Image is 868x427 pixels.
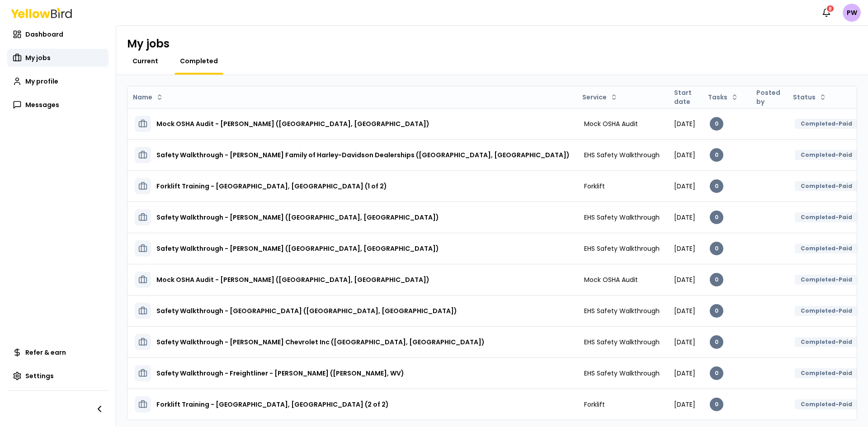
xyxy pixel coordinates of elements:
[817,4,835,22] button: 8
[7,96,108,114] a: Messages
[156,303,457,319] h3: Safety Walkthrough - [GEOGRAPHIC_DATA] ([GEOGRAPHIC_DATA], [GEOGRAPHIC_DATA])
[710,335,723,349] div: 0
[667,86,703,108] th: Start date
[710,242,723,255] div: 0
[180,56,218,66] span: Completed
[674,400,695,409] span: [DATE]
[674,182,695,191] span: [DATE]
[674,369,695,378] span: [DATE]
[710,366,723,380] div: 0
[584,150,660,160] span: EHS Safety Walkthrough
[156,178,387,194] h3: Forklift Training - [GEOGRAPHIC_DATA], [GEOGRAPHIC_DATA] (1 of 2)
[795,275,858,285] div: Completed-Paid
[674,213,695,222] span: [DATE]
[584,306,660,315] span: EHS Safety Walkthrough
[795,212,858,222] div: Completed-Paid
[156,147,570,163] h3: Safety Walkthrough - [PERSON_NAME] Family of Harley-Davidson Dealerships ([GEOGRAPHIC_DATA], [GEO...
[710,273,723,286] div: 0
[795,368,858,378] div: Completed-Paid
[708,93,727,102] span: Tasks
[25,371,54,380] span: Settings
[25,77,58,86] span: My profile
[7,49,108,67] a: My jobs
[674,306,695,315] span: [DATE]
[25,53,51,62] span: My jobs
[584,275,638,284] span: Mock OSHA Audit
[710,117,723,131] div: 0
[710,179,723,193] div: 0
[795,399,858,409] div: Completed-Paid
[795,306,858,316] div: Completed-Paid
[584,119,638,128] span: Mock OSHA Audit
[133,93,152,102] span: Name
[704,90,742,104] button: Tasks
[156,209,439,225] h3: Safety Walkthrough - [PERSON_NAME] ([GEOGRAPHIC_DATA], [GEOGRAPHIC_DATA])
[710,398,723,411] div: 0
[582,93,607,102] span: Service
[156,272,429,288] h3: Mock OSHA Audit - [PERSON_NAME] ([GEOGRAPHIC_DATA], [GEOGRAPHIC_DATA])
[156,365,404,381] h3: Safety Walkthrough - Freightliner - [PERSON_NAME] ([PERSON_NAME], WV)
[584,338,660,347] span: EHS Safety Walkthrough
[584,244,660,253] span: EHS Safety Walkthrough
[826,5,835,13] div: 8
[674,338,695,347] span: [DATE]
[793,93,816,102] span: Status
[674,119,695,128] span: [DATE]
[7,367,108,385] a: Settings
[584,369,660,378] span: EHS Safety Walkthrough
[156,116,429,132] h3: Mock OSHA Audit - [PERSON_NAME] ([GEOGRAPHIC_DATA], [GEOGRAPHIC_DATA])
[795,244,858,253] div: Completed-Paid
[156,334,485,350] h3: Safety Walkthrough - [PERSON_NAME] Chevrolet Inc ([GEOGRAPHIC_DATA], [GEOGRAPHIC_DATA])
[749,86,788,108] th: Posted by
[132,56,158,66] span: Current
[710,211,723,224] div: 0
[127,37,170,51] h1: My jobs
[7,343,108,361] a: Refer & earn
[25,100,59,109] span: Messages
[25,348,66,357] span: Refer & earn
[7,25,108,43] a: Dashboard
[710,148,723,162] div: 0
[127,56,164,66] a: Current
[175,56,223,66] a: Completed
[795,119,858,129] div: Completed-Paid
[795,181,858,191] div: Completed-Paid
[584,400,605,409] span: Forklift
[7,72,108,90] a: My profile
[25,30,63,39] span: Dashboard
[156,240,439,257] h3: Safety Walkthrough - [PERSON_NAME] ([GEOGRAPHIC_DATA], [GEOGRAPHIC_DATA])
[674,275,695,284] span: [DATE]
[579,90,621,104] button: Service
[795,150,858,160] div: Completed-Paid
[789,90,830,104] button: Status
[584,213,660,222] span: EHS Safety Walkthrough
[710,304,723,318] div: 0
[129,90,167,104] button: Name
[795,337,858,347] div: Completed-Paid
[674,244,695,253] span: [DATE]
[156,396,389,413] h3: Forklift Training - [GEOGRAPHIC_DATA], [GEOGRAPHIC_DATA] (2 of 2)
[584,182,605,191] span: Forklift
[843,4,861,22] span: PW
[674,150,695,160] span: [DATE]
